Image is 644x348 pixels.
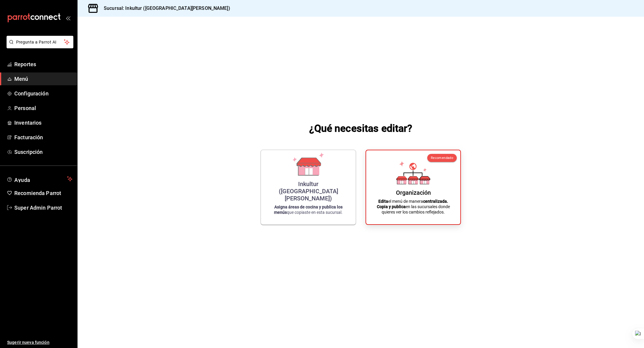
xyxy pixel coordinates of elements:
span: Personal [14,104,72,112]
strong: Edita [378,199,388,204]
span: Recomendado [431,156,453,160]
span: Menú [14,75,72,83]
h3: Sucursal: Inkultur ([GEOGRAPHIC_DATA][PERSON_NAME]) [99,5,230,12]
div: Organización [396,189,431,196]
strong: Asigna áreas de cocina y publica los menús [274,205,343,215]
div: Inkultur ([GEOGRAPHIC_DATA][PERSON_NAME]) [268,180,349,202]
span: Inventarios [14,119,72,127]
p: el menú de manera en las sucursales donde quieres ver los cambios reflejados. [373,199,453,215]
span: Reportes [14,60,72,68]
p: que copiaste en esta sucursal. [268,204,349,215]
button: Pregunta a Parrot AI [7,36,73,48]
span: Ayuda [14,175,65,182]
span: Suscripción [14,148,72,156]
a: Pregunta a Parrot AI [4,43,73,50]
span: Facturación [14,133,72,141]
strong: centralizada. [423,199,448,204]
span: Pregunta a Parrot AI [16,39,64,45]
span: Configuración [14,89,72,98]
span: Recomienda Parrot [14,189,72,197]
strong: Copia y publica [377,204,406,209]
span: Super Admin Parrot [14,204,72,212]
h1: ¿Qué necesitas editar? [309,121,413,135]
button: open_drawer_menu [66,16,70,20]
span: Sugerir nueva función [7,339,72,346]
